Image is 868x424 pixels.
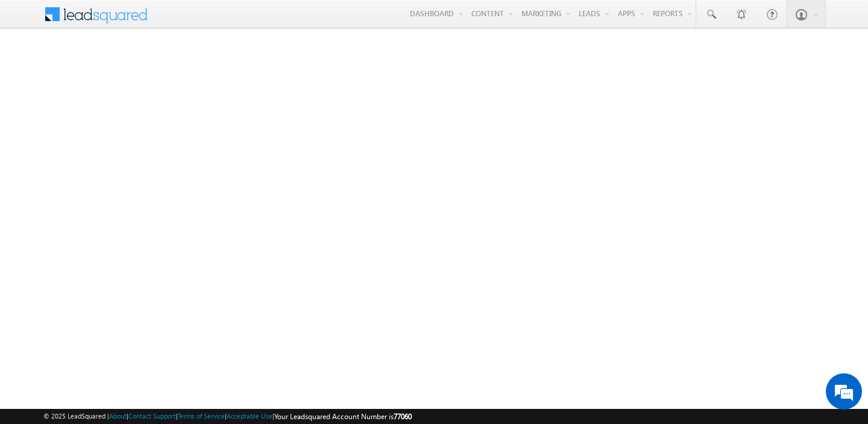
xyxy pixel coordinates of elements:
[178,412,225,420] a: Terms of Service
[227,412,272,420] a: Acceptable Use
[274,412,412,421] span: Your Leadsquared Account Number is
[109,412,127,420] a: About
[43,411,412,422] span: © 2025 LeadSquared | | | | |
[394,412,412,421] span: 77060
[128,412,176,420] a: Contact Support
